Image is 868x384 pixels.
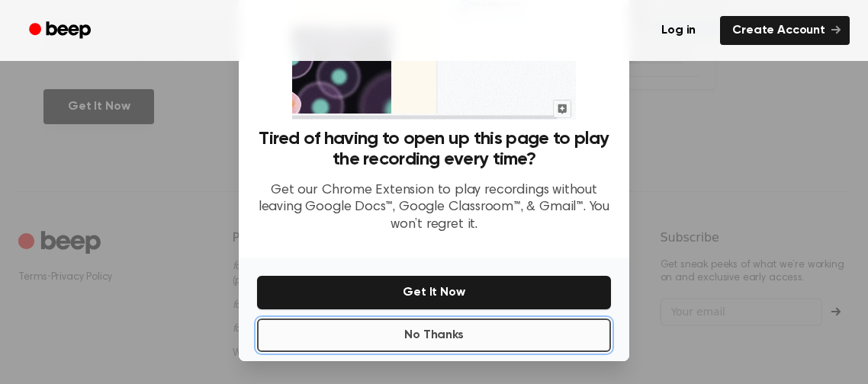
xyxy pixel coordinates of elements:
button: Get It Now [257,276,611,309]
a: Beep [18,16,104,46]
a: Create Account [720,16,850,45]
p: Get our Chrome Extension to play recordings without leaving Google Docs™, Google Classroom™, & Gm... [257,182,611,234]
button: No Thanks [257,318,611,352]
h3: Tired of having to open up this page to play the recording every time? [257,129,611,170]
a: Log in [646,13,711,48]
